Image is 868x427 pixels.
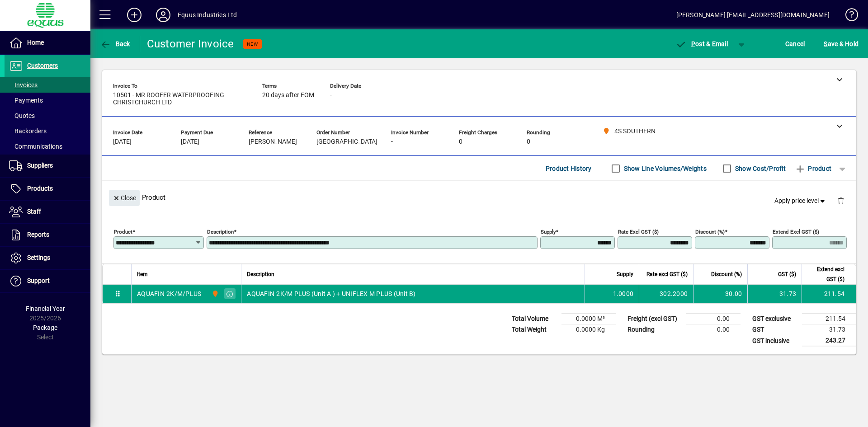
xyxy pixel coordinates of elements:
[839,2,857,31] a: Knowledge Base
[618,229,659,235] mat-label: Rate excl GST ($)
[107,193,142,202] app-page-header-button: Close
[100,40,130,47] span: Back
[27,254,50,261] span: Settings
[27,39,44,46] span: Home
[27,185,53,192] span: Products
[9,127,47,135] span: Backorders
[830,197,852,205] app-page-header-button: Delete
[541,229,556,235] mat-label: Supply
[748,324,802,335] td: GST
[5,77,90,93] a: Invoices
[178,8,237,22] div: Equus Industries Ltd
[807,264,844,284] span: Extend excl GST ($)
[790,160,836,177] button: Product
[5,270,90,292] a: Support
[209,289,220,299] span: 4S SOUTHERN
[802,285,856,303] td: 211.54
[623,324,686,335] td: Rounding
[546,161,592,176] span: Product History
[617,269,633,279] span: Supply
[773,229,819,235] mat-label: Extend excl GST ($)
[711,269,742,279] span: Discount (%)
[783,36,807,52] button: Cancel
[824,40,827,47] span: S
[5,123,90,139] a: Backorders
[785,37,805,51] span: Cancel
[778,269,796,279] span: GST ($)
[102,181,856,214] div: Product
[802,335,856,347] td: 243.27
[5,201,90,223] a: Staff
[207,229,234,235] mat-label: Description
[686,314,741,324] td: 0.00
[9,81,38,89] span: Invoices
[98,36,132,52] button: Back
[748,335,802,347] td: GST inclusive
[542,160,595,177] button: Product History
[137,289,201,298] div: AQUAFIN-2K/M/PLUS
[693,285,747,303] td: 30.00
[646,269,688,279] span: Rate excl GST ($)
[686,324,741,335] td: 0.00
[795,161,831,176] span: Product
[830,190,852,211] button: Delete
[181,138,199,145] span: [DATE]
[247,289,415,298] span: AQUAFIN-2K/M PLUS (Unit A ) + UNIFLEX M PLUS (Unit B)
[113,191,136,206] span: Close
[9,97,43,104] span: Payments
[774,196,827,206] span: Apply price level
[676,8,830,22] div: [PERSON_NAME] [EMAIL_ADDRESS][DOMAIN_NAME]
[5,155,90,177] a: Suppliers
[114,229,132,235] mat-label: Product
[27,208,41,215] span: Staff
[113,92,249,106] span: 10501 - MR ROOFER WATERPROOFING CHRISTCHURCH LTD
[733,164,786,173] label: Show Cost/Profit
[247,269,274,279] span: Description
[27,62,58,69] span: Customers
[561,324,616,335] td: 0.0000 Kg
[561,314,616,324] td: 0.0000 M³
[316,138,377,145] span: [GEOGRAPHIC_DATA]
[27,277,50,284] span: Support
[5,139,90,154] a: Communications
[27,162,53,169] span: Suppliers
[120,7,149,23] button: Add
[137,269,148,279] span: Item
[330,92,332,99] span: -
[671,36,732,52] button: Post & Email
[147,37,234,51] div: Customer Invoice
[149,7,178,23] button: Profile
[748,314,802,324] td: GST exclusive
[5,247,90,269] a: Settings
[90,36,140,52] app-page-header-button: Back
[459,138,462,145] span: 0
[5,178,90,200] a: Products
[113,138,132,145] span: [DATE]
[5,108,90,123] a: Quotes
[507,314,561,324] td: Total Volume
[109,190,140,206] button: Close
[5,224,90,246] a: Reports
[247,41,258,47] span: NEW
[802,324,856,335] td: 31.73
[249,138,297,145] span: [PERSON_NAME]
[824,37,859,51] span: ave & Hold
[622,164,707,173] label: Show Line Volumes/Weights
[675,40,728,47] span: ost & Email
[27,231,49,238] span: Reports
[9,112,35,119] span: Quotes
[695,229,725,235] mat-label: Discount (%)
[507,324,561,335] td: Total Weight
[623,314,686,324] td: Freight (excl GST)
[33,324,57,331] span: Package
[391,138,393,145] span: -
[5,93,90,108] a: Payments
[5,32,90,54] a: Home
[645,289,688,298] div: 302.2000
[771,193,830,209] button: Apply price level
[527,138,530,145] span: 0
[613,289,634,298] span: 1.0000
[747,285,802,303] td: 31.73
[691,40,695,47] span: P
[802,314,856,324] td: 211.54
